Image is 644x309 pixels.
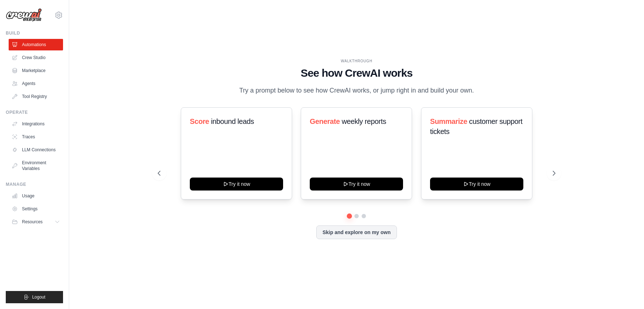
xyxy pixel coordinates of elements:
span: weekly reports [342,117,386,125]
span: Generate [310,117,340,125]
button: Try it now [430,178,523,191]
a: Tool Registry [9,91,63,102]
span: customer support tickets [430,117,522,135]
h1: See how CrewAI works [158,67,555,80]
span: Score [190,117,209,125]
button: Try it now [190,178,283,191]
div: Build [6,30,63,36]
a: Agents [9,78,63,89]
a: Crew Studio [9,52,63,63]
div: Operate [6,109,63,115]
a: Automations [9,39,63,50]
button: Try it now [310,178,403,191]
div: Manage [6,182,63,187]
button: Logout [6,291,63,303]
a: Marketplace [9,65,63,76]
button: Resources [9,216,63,228]
span: inbound leads [211,117,254,125]
span: Resources [22,219,43,225]
span: Logout [32,294,45,300]
a: Integrations [9,118,63,130]
div: WALKTHROUGH [158,58,555,64]
span: Summarize [430,117,467,125]
a: Environment Variables [9,157,63,174]
img: Logo [6,8,42,22]
a: Usage [9,190,63,202]
a: LLM Connections [9,144,63,156]
p: Try a prompt below to see how CrewAI works, or jump right in and build your own. [236,85,478,96]
button: Skip and explore on my own [316,225,397,239]
a: Settings [9,203,63,215]
a: Traces [9,131,63,143]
